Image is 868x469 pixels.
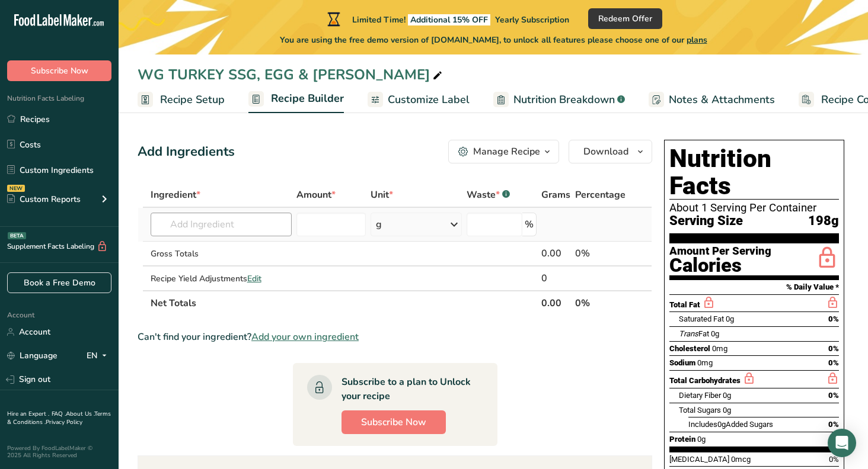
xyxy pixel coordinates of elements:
span: Recipe Builder [271,91,344,107]
div: EN [87,349,111,363]
a: Hire an Expert . [7,410,49,418]
span: Download [583,144,628,159]
span: 0% [828,314,839,323]
span: Total Sugars [679,406,721,415]
div: Waste [467,188,510,202]
span: Customize Label [388,92,470,108]
span: You are using the free demo version of [DOMAIN_NAME], to unlock all features please choose one of... [280,34,707,46]
span: Recipe Setup [160,92,225,108]
span: 0mcg [731,455,751,464]
span: Add your own ingredient [251,330,359,344]
span: Percentage [575,188,626,202]
div: Subscribe to a plan to Unlock your recipe [342,375,474,403]
span: Fat [679,329,709,338]
h1: Nutrition Facts [669,145,839,200]
span: Subscribe Now [31,65,88,77]
div: 0% [575,246,626,261]
a: Notes & Attachments [649,86,775,113]
button: Manage Recipe [448,140,559,163]
span: Amount [296,188,336,202]
div: Open Intercom Messenger [828,429,856,457]
a: Recipe Setup [138,86,225,113]
i: Trans [679,329,698,338]
span: 0% [828,420,839,429]
span: Total Fat [669,300,700,309]
span: 0% [828,358,839,367]
a: Nutrition Breakdown [493,86,625,113]
span: 198g [808,214,839,229]
button: Subscribe Now [342,410,446,434]
div: Amount Per Serving [669,246,771,257]
button: Download [569,140,652,163]
span: Total Carbohydrates [669,376,741,385]
span: plans [687,34,707,46]
span: 0mg [697,358,713,367]
span: [MEDICAL_DATA] [669,455,729,464]
span: 0g [697,435,706,444]
span: Dietary Fiber [679,391,721,400]
span: 0% [828,391,839,400]
a: FAQ . [52,410,66,418]
span: Redeem Offer [598,12,652,25]
div: Limited Time! [325,12,569,26]
div: Custom Reports [7,193,81,205]
span: Cholesterol [669,344,710,353]
span: Subscribe Now [361,415,426,429]
div: g [376,217,382,232]
span: 0g [723,391,731,400]
button: Redeem Offer [588,8,662,29]
span: 0g [717,420,726,429]
span: 0% [829,455,839,464]
span: 0g [723,406,731,415]
div: About 1 Serving Per Container [669,202,839,214]
span: Protein [669,435,695,444]
div: 0 [541,271,570,285]
span: 0% [828,344,839,353]
div: Add Ingredients [138,142,235,162]
div: BETA [8,232,26,239]
th: Net Totals [148,290,539,315]
span: Grams [541,188,570,202]
span: Additional 15% OFF [408,14,490,25]
span: Includes Added Sugars [688,420,773,429]
div: Gross Totals [151,248,292,260]
span: Yearly Subscription [495,14,569,25]
a: Privacy Policy [46,418,82,426]
div: WG TURKEY SSG, EGG & [PERSON_NAME] [138,64,445,85]
div: Can't find your ingredient? [138,330,652,344]
span: 0g [726,314,734,323]
a: About Us . [66,410,94,418]
a: Language [7,345,58,366]
span: 0mg [712,344,727,353]
span: Unit [371,188,393,202]
div: 0.00 [541,246,570,261]
span: Edit [247,273,261,284]
div: Recipe Yield Adjustments [151,272,292,285]
a: Book a Free Demo [7,272,111,293]
th: 0% [573,290,628,315]
div: Calories [669,257,771,274]
span: Saturated Fat [679,314,724,323]
span: Sodium [669,358,695,367]
input: Add Ingredient [151,213,292,236]
a: Recipe Builder [248,85,344,114]
th: 0.00 [539,290,573,315]
span: 0g [711,329,719,338]
div: NEW [7,185,25,192]
span: Nutrition Breakdown [513,92,615,108]
div: Powered By FoodLabelMaker © 2025 All Rights Reserved [7,445,111,459]
div: Manage Recipe [473,144,540,159]
button: Subscribe Now [7,60,111,81]
span: Notes & Attachments [669,92,775,108]
span: Serving Size [669,214,743,229]
span: Ingredient [151,188,200,202]
a: Customize Label [368,86,470,113]
section: % Daily Value * [669,280,839,294]
a: Terms & Conditions . [7,410,111,426]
